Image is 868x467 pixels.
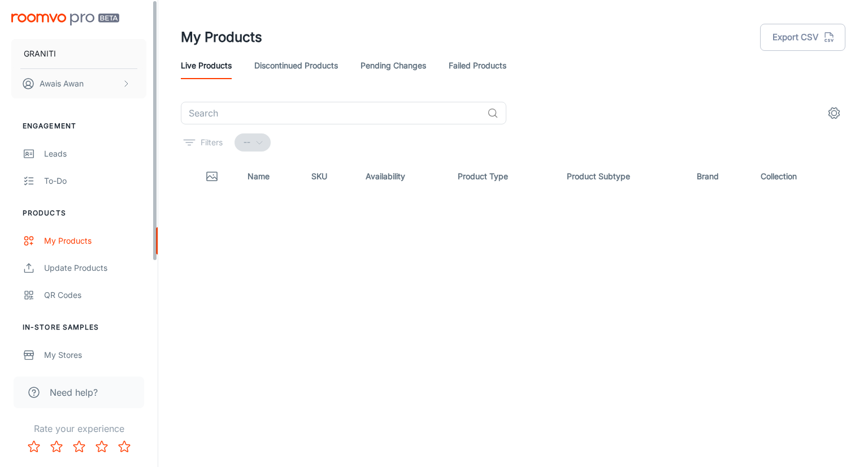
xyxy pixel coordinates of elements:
[90,435,113,458] button: Rate 4 star
[357,161,449,192] th: Availability
[11,39,146,68] button: GRANITI
[760,24,845,51] button: Export CSV
[9,422,149,435] p: Rate your experience
[558,161,688,192] th: Product Subtype
[44,175,146,187] div: To-do
[181,27,262,47] h1: My Products
[238,161,302,192] th: Name
[24,47,56,60] p: GRANITI
[113,435,136,458] button: Rate 5 star
[823,102,845,124] button: settings
[11,14,119,25] img: Roomvo PRO Beta
[752,161,845,192] th: Collection
[40,77,84,90] p: Awais Awan
[254,52,338,79] a: Discontinued Products
[361,52,426,79] a: Pending Changes
[44,262,146,274] div: Update Products
[449,161,558,192] th: Product Type
[302,161,357,192] th: SKU
[449,52,506,79] a: Failed Products
[181,102,483,124] input: Search
[45,435,68,458] button: Rate 2 star
[68,435,90,458] button: Rate 3 star
[44,148,146,160] div: Leads
[23,435,45,458] button: Rate 1 star
[181,52,232,79] a: Live Products
[44,349,146,361] div: My Stores
[688,161,752,192] th: Brand
[50,386,98,399] span: Need help?
[11,69,146,98] button: Awais Awan
[44,235,146,247] div: My Products
[205,170,219,183] svg: Thumbnail
[44,289,146,301] div: QR Codes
